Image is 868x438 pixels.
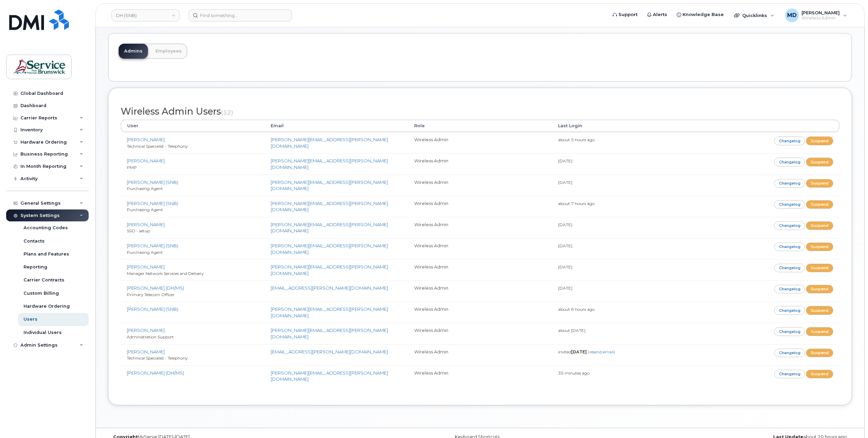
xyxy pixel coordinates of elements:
[271,137,388,149] a: [PERSON_NAME][EMAIL_ADDRESS][PERSON_NAME][DOMAIN_NAME]
[408,323,552,344] td: Wireless Admin
[265,120,408,132] th: Email
[408,238,552,259] td: Wireless Admin
[127,292,175,297] small: Primary Telecom Officer
[806,158,833,166] a: Suspend
[774,264,805,272] a: Changelog
[802,15,840,21] span: Wireless Admin
[121,120,265,132] th: User
[127,179,178,185] a: [PERSON_NAME] (SNB)
[271,179,388,191] a: [PERSON_NAME][EMAIL_ADDRESS][PERSON_NAME][DOMAIN_NAME]
[774,221,805,230] a: Changelog
[806,349,833,357] a: Suspend
[806,221,833,230] a: Suspend
[806,136,833,145] a: Suspend
[558,328,585,333] small: about [DATE]
[127,137,165,142] a: [PERSON_NAME]
[189,9,292,21] input: Find something...
[127,370,184,376] a: [PERSON_NAME] (DH/MS)
[806,264,833,272] a: Suspend
[774,370,805,378] a: Changelog
[127,264,165,269] a: [PERSON_NAME]
[774,243,805,251] a: Changelog
[408,217,552,238] td: Wireless Admin
[127,306,178,312] a: [PERSON_NAME] (SNB)
[608,8,642,21] a: Support
[408,132,552,153] td: Wireless Admin
[408,365,552,386] td: Wireless Admin
[127,144,188,149] small: Technical Specialist - Telephony
[127,222,165,227] a: [PERSON_NAME]
[774,306,805,315] a: Changelog
[127,271,204,276] small: Manager Network Services and Delivery
[127,327,165,333] a: [PERSON_NAME]
[127,334,174,339] small: Administration Support
[111,9,180,21] a: DH (SNB)
[729,9,779,22] div: Quicklinks
[127,349,165,354] a: [PERSON_NAME]
[571,349,587,354] strong: [DATE]
[806,243,833,251] a: Suspend
[774,158,805,166] a: Changelog
[774,200,805,209] a: Changelog
[558,137,595,142] small: about 5 hours ago
[558,349,615,354] small: invited
[271,306,388,318] a: [PERSON_NAME][EMAIL_ADDRESS][PERSON_NAME][DOMAIN_NAME]
[408,344,552,365] td: Wireless Admin
[127,165,137,170] small: PMP
[558,243,572,248] small: [DATE]
[127,285,184,291] a: [PERSON_NAME] (DH/MS)
[787,11,797,19] span: MD
[271,201,388,213] a: [PERSON_NAME][EMAIL_ADDRESS][PERSON_NAME][DOMAIN_NAME]
[780,9,852,22] div: Matthew Deveau
[271,285,388,291] a: [EMAIL_ADDRESS][PERSON_NAME][DOMAIN_NAME]
[642,8,672,21] a: Alerts
[774,136,805,145] a: Changelog
[588,349,615,354] a: (resend email)
[121,106,839,117] h2: Wireless Admin Users
[774,179,805,188] a: Changelog
[558,222,572,227] small: [DATE]
[408,196,552,217] td: Wireless Admin
[127,228,150,233] small: SSO - setup
[127,186,163,191] small: Purchasing Agent
[558,158,572,163] small: [DATE]
[806,179,833,188] a: Suspend
[806,306,833,315] a: Suspend
[802,10,840,15] span: [PERSON_NAME]
[408,153,552,174] td: Wireless Admin
[558,286,572,291] small: [DATE]
[558,201,595,206] small: about 7 hours ago
[127,355,188,361] small: Technical Specialist - Telephony
[653,11,667,18] span: Alerts
[774,327,805,336] a: Changelog
[271,370,388,382] a: [PERSON_NAME][EMAIL_ADDRESS][PERSON_NAME][DOMAIN_NAME]
[271,158,388,170] a: [PERSON_NAME][EMAIL_ADDRESS][PERSON_NAME][DOMAIN_NAME]
[127,207,163,212] small: Purchasing Agent
[558,370,589,376] small: 35 minutes ago
[558,264,572,269] small: [DATE]
[271,264,388,276] a: [PERSON_NAME][EMAIL_ADDRESS][PERSON_NAME][DOMAIN_NAME]
[672,8,729,21] a: Knowledge Base
[774,349,805,357] a: Changelog
[408,280,552,302] td: Wireless Admin
[558,307,595,312] small: about 6 hours ago
[271,222,388,234] a: [PERSON_NAME][EMAIL_ADDRESS][PERSON_NAME][DOMAIN_NAME]
[271,349,388,354] a: [EMAIL_ADDRESS][PERSON_NAME][DOMAIN_NAME]
[806,370,833,378] a: Suspend
[558,180,572,185] small: [DATE]
[742,13,767,18] span: Quicklinks
[806,327,833,336] a: Suspend
[127,158,165,163] a: [PERSON_NAME]
[408,175,552,196] td: Wireless Admin
[408,259,552,280] td: Wireless Admin
[127,250,163,255] small: Purchasing Agent
[774,285,805,293] a: Changelog
[221,109,233,116] small: (12)
[806,285,833,293] a: Suspend
[806,200,833,209] a: Suspend
[127,201,178,206] a: [PERSON_NAME] (SNB)
[408,302,552,323] td: Wireless Admin
[271,327,388,339] a: [PERSON_NAME][EMAIL_ADDRESS][PERSON_NAME][DOMAIN_NAME]
[408,120,552,132] th: Role
[683,11,724,18] span: Knowledge Base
